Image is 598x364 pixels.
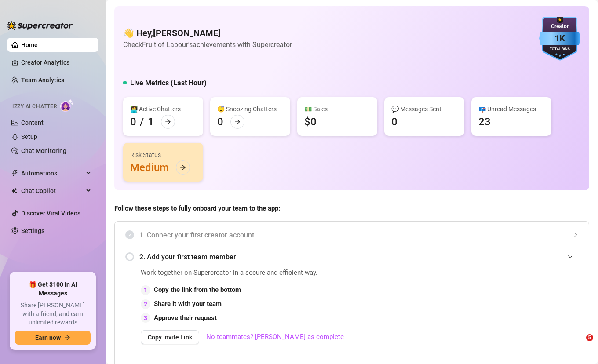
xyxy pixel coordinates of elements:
[139,251,578,262] span: 2. Add your first team member
[539,32,580,45] div: 1K
[11,188,17,194] img: Chat Copilot
[568,254,573,259] span: expanded
[130,150,196,160] div: Risk Status
[141,330,199,344] button: Copy Invite Link
[21,227,44,234] a: Settings
[478,115,491,129] div: 23
[130,115,136,129] div: 0
[154,286,241,294] strong: Copy the link from the bottom
[304,115,317,129] div: $0
[15,301,91,327] span: Share [PERSON_NAME] with a friend, and earn unlimited rewards
[12,102,57,111] span: Izzy AI Chatter
[154,300,222,308] strong: Share it with your team
[568,334,589,355] iframe: Intercom live chat
[15,280,91,298] span: 🎁 Get $100 in AI Messages
[60,99,74,112] img: AI Chatter
[141,313,150,323] div: 3
[539,22,580,31] div: Creator
[64,335,70,341] span: arrow-right
[114,204,280,212] strong: Follow these steps to fully onboard your team to the app:
[141,285,150,295] div: 1
[573,232,578,237] span: collapsed
[130,104,196,114] div: 👩‍💻 Active Chatters
[125,224,578,246] div: 1. Connect your first creator account
[141,299,150,309] div: 2
[21,41,38,48] a: Home
[206,332,344,342] a: No teammates? [PERSON_NAME] as complete
[148,334,192,341] span: Copy Invite Link
[7,21,73,30] img: logo-BBDzfeDw.svg
[21,166,84,180] span: Automations
[21,147,66,154] a: Chat Monitoring
[130,78,207,88] h5: Live Metrics (Last Hour)
[11,170,18,177] span: thunderbolt
[125,246,578,268] div: 2. Add your first team member
[15,331,91,345] button: Earn nowarrow-right
[35,334,61,341] span: Earn now
[123,39,292,50] article: Check Fruit of Labour's achievements with Supercreator
[391,104,457,114] div: 💬 Messages Sent
[141,268,380,278] span: Work together on Supercreator in a secure and efficient way.
[539,47,580,52] div: Total Fans
[154,314,217,322] strong: Approve their request
[21,55,91,69] a: Creator Analytics
[217,115,223,129] div: 0
[21,119,44,126] a: Content
[180,164,186,171] span: arrow-right
[21,76,64,84] a: Team Analytics
[234,119,241,125] span: arrow-right
[21,133,37,140] a: Setup
[217,104,283,114] div: 😴 Snoozing Chatters
[391,115,397,129] div: 0
[139,229,578,240] span: 1. Connect your first creator account
[478,104,544,114] div: 📪 Unread Messages
[21,210,80,217] a: Discover Viral Videos
[123,27,292,39] h4: 👋 Hey, [PERSON_NAME]
[539,17,580,61] img: blue-badge-DgoSNQY1.svg
[21,184,84,198] span: Chat Copilot
[304,104,370,114] div: 💵 Sales
[586,334,593,341] span: 5
[165,119,171,125] span: arrow-right
[148,115,154,129] div: 1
